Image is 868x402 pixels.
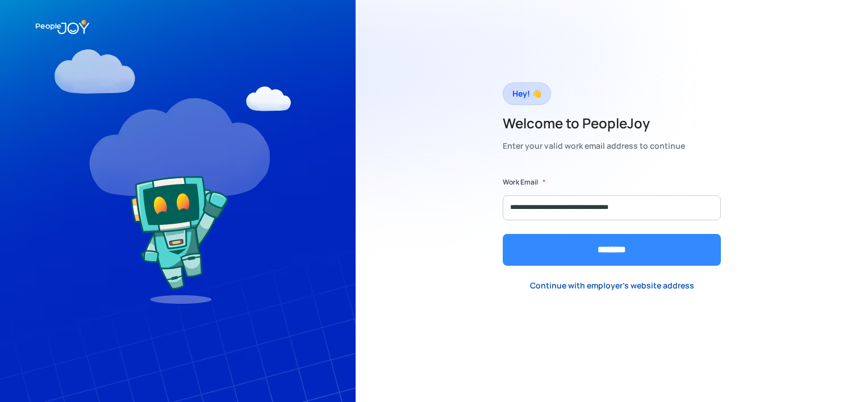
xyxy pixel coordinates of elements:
[521,274,703,298] a: Continue with employer's website address
[503,177,538,188] label: Work Email
[503,114,685,132] h2: Welcome to PeopleJoy
[530,280,694,291] div: Continue with employer's website address
[503,138,685,154] div: Enter your valid work email address to continue
[512,86,541,102] div: Hey! 👋
[503,177,721,266] form: Form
